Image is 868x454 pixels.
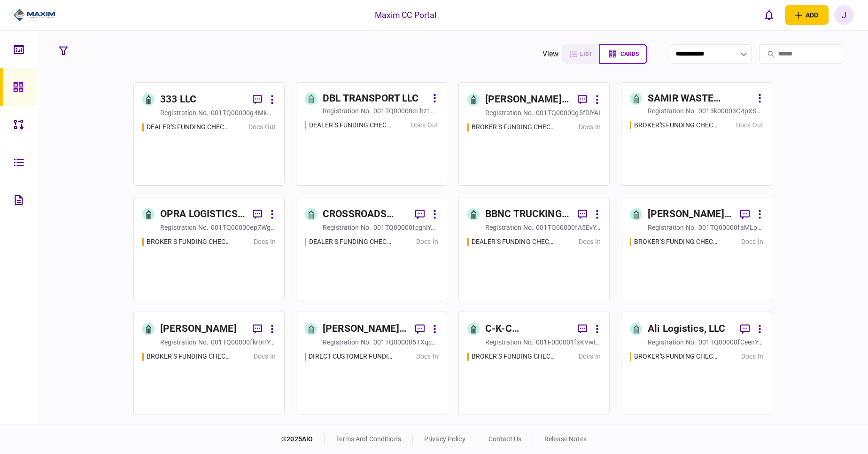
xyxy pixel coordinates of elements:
button: open notifications list [759,5,779,25]
div: Docs Out [248,122,276,132]
button: J [834,5,854,25]
button: open adding identity options [785,5,829,25]
a: Ali Logistics, LLCregistration no.001TQ00000fCeenYACBROKER'S FUNDING CHECKLIST - EFA - MCC150073D... [621,312,772,415]
div: [PERSON_NAME] TRUCKING LLC [323,321,408,337]
a: 333 LLCregistration no.001TQ00000g4MkwYAEDEALER'S FUNDING CHECKLIST - EFA - MCC150087Docs Out [133,82,285,186]
div: Docs Out [411,120,438,130]
div: Docs In [416,237,438,247]
a: SAMIR WASTE SOLUTION LLCregistration no.0013k00003C4pXSAAZBROKER'S FUNDING CHECKLIST - EFA - MCC1... [621,82,772,186]
div: Ali Logistics, LLC [648,321,725,337]
div: registration no. [485,108,534,117]
img: client company logo [14,8,55,22]
div: Docs In [741,237,763,247]
div: view [542,48,559,60]
div: Docs In [579,122,601,132]
div: Docs In [741,352,763,361]
div: 001TQ00000eLhz1YAC [373,106,438,116]
div: C-K-C TRANSPORTATION LLC [485,321,570,337]
div: CROSSROADS TRUCKING, LLC [323,207,408,222]
a: BBNC TRUCKING LLCregistration no.001TQ00000fA5EvYAKDEALER'S FUNDING CHECKLIST - LEASE - MCC150079... [458,197,610,300]
div: BROKER'S FUNDING CHECKLIST - EFA - MCC150073 [634,352,719,361]
a: DBL TRANSPORT LLCregistration no.001TQ00000eLhz1YACDEALER'S FUNDING CHECKLIST - EFA - MCC150070Do... [296,82,447,186]
button: cards [599,44,647,64]
span: list [580,51,592,57]
div: © 2025 AIO [281,434,325,444]
div: 001TQ00000g5fDiYAI [536,108,600,117]
a: [PERSON_NAME] TRUCKING LLCregistration no.001TQ000005TXqcYAGDIRECT CUSTOMER FUNDING CHECKLIST - E... [296,312,447,415]
div: registration no. [648,223,696,232]
div: 001TQ00000faMLpYAM [698,223,763,232]
div: registration no. [648,337,696,347]
div: Docs In [579,352,601,361]
div: 001TQ00000g4MkwYAE [211,108,276,117]
div: registration no. [323,337,371,347]
div: Docs Out [736,120,763,130]
div: registration no. [160,223,209,232]
div: OPRA LOGISTICS LLC [160,207,245,222]
a: privacy policy [424,435,465,443]
div: [PERSON_NAME] [160,321,237,337]
div: registration no. [160,108,209,117]
div: BROKER'S FUNDING CHECKLIST - EFA - MCC150080 [147,237,231,247]
div: BBNC TRUCKING LLC [485,207,570,222]
div: registration no. [485,223,534,232]
div: Docs In [579,237,601,247]
div: DEALER'S FUNDING CHECKLIST - EFA - MCC150070 [309,120,394,130]
div: 0013k00003C4pXSAAZ [698,106,763,116]
div: 333 LLC [160,92,196,107]
div: DIRECT CUSTOMER FUNDING CHECKLIST - EFA - MCC150076 [309,352,394,361]
div: DBL TRANSPORT LLC [323,91,418,106]
div: Docs In [254,352,276,361]
div: BROKER'S FUNDING CHECKLIST - EFA - MCC150077 [634,237,719,247]
div: [PERSON_NAME] Logistics LLC [485,92,570,107]
div: 001TQ00000fcghlYAA [373,223,438,232]
div: registration no. [485,337,534,347]
div: [PERSON_NAME] [PERSON_NAME] [648,207,733,222]
div: DEALER'S FUNDING CHECKLIST - EFA - MCC150078 [309,237,394,247]
div: Docs In [254,237,276,247]
div: BROKER'S FUNDING CHECKLIST - EFA - MCC150067 [472,352,556,361]
div: registration no. [648,106,696,116]
div: registration no. [323,106,371,116]
div: 001TQ00000ep7WgYAI [211,223,276,232]
div: SAMIR WASTE SOLUTION LLC [648,91,752,106]
div: Maxim CC Portal [375,9,437,21]
div: DEALER'S FUNDING CHECKLIST - LEASE - MCC150079 [472,237,556,247]
a: [PERSON_NAME]registration no.001TQ00000fkrbHYAQBROKER'S FUNDING CHECKLIST - EFA - MCC150075Docs In [133,312,285,415]
a: CROSSROADS TRUCKING, LLCregistration no.001TQ00000fcghlYAADEALER'S FUNDING CHECKLIST - EFA - MCC1... [296,197,447,300]
div: 001TQ00000fCeenYAC [698,337,763,347]
div: DEALER'S FUNDING CHECKLIST - EFA - MCC150087 [147,122,231,132]
a: C-K-C TRANSPORTATION LLCregistration no.001F000001fxKVwIAMBROKER'S FUNDING CHECKLIST - EFA - MCC1... [458,312,610,415]
span: cards [620,51,639,57]
div: registration no. [160,337,209,347]
div: 001TQ000005TXqcYAG [373,337,438,347]
div: 001TQ00000fA5EvYAK [536,223,601,232]
div: registration no. [323,223,371,232]
div: Docs In [416,352,438,361]
div: BROKER'S FUNDING CHECKLIST - EFA - MCC150075 [147,352,231,361]
div: BROKER'S FUNDING CHECKLIST - EFA - MCC150086 [472,122,556,132]
div: 001TQ00000fkrbHYAQ [211,337,276,347]
a: OPRA LOGISTICS LLCregistration no.001TQ00000ep7WgYAIBROKER'S FUNDING CHECKLIST - EFA - MCC150080D... [133,197,285,300]
div: BROKER'S FUNDING CHECKLIST - EFA - MCC150074 [634,120,719,130]
a: contact us [488,435,521,443]
div: 001F000001fxKVwIAM [536,337,601,347]
a: [PERSON_NAME] [PERSON_NAME]registration no.001TQ00000faMLpYAMBROKER'S FUNDING CHECKLIST - EFA - M... [621,197,772,300]
button: list [562,44,599,64]
a: terms and conditions [336,435,401,443]
a: release notes [544,435,587,443]
a: [PERSON_NAME] Logistics LLCregistration no.001TQ00000g5fDiYAIBROKER'S FUNDING CHECKLIST - EFA - M... [458,82,610,186]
